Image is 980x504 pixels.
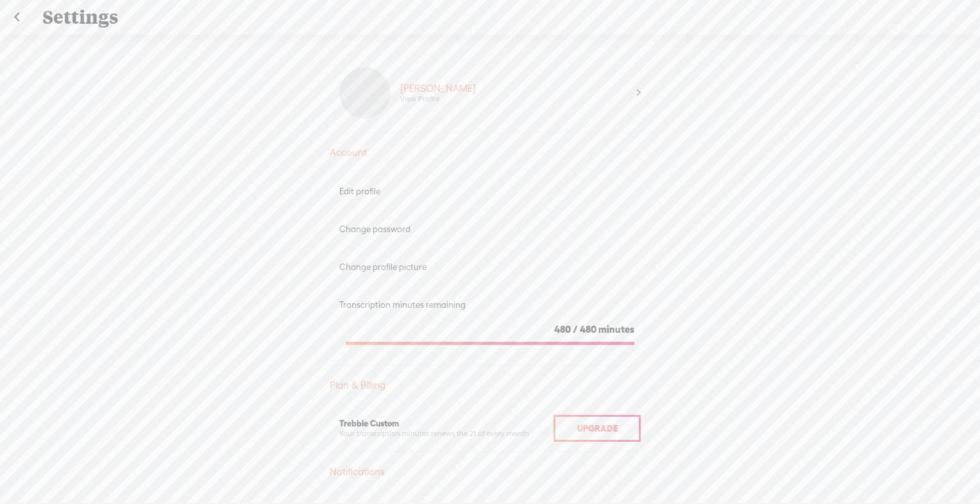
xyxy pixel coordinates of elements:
div: View Profile [400,94,439,104]
span: Trebble Custom [339,419,399,428]
span: minutes [598,324,634,335]
span: 480 [580,324,596,335]
span: 480 [554,324,571,335]
div: Plan & Billing [330,379,650,392]
div: Your transcription minutes renews the 21 of every month [339,429,553,439]
div: Transcription minutes remaining [339,299,641,310]
span: Upgrade [577,423,618,433]
div: Account [330,146,650,159]
div: [PERSON_NAME] [400,82,476,95]
div: Settings [33,1,948,34]
span: / [573,324,578,335]
div: Notifications [330,466,650,478]
div: Edit profile [339,186,641,197]
div: Change profile picture [339,262,641,273]
div: Change password [339,224,641,235]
